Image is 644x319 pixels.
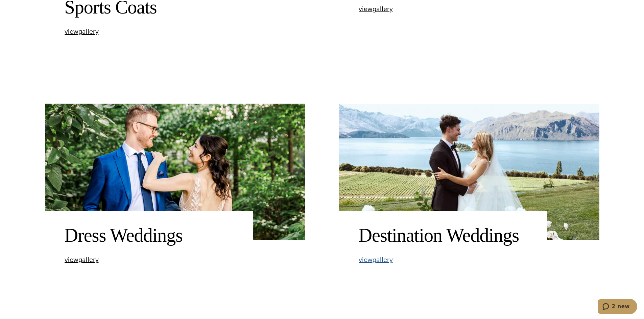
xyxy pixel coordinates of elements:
iframe: Opens a widget where you can chat to one of our agents [598,299,637,316]
span: view gallery [359,4,393,14]
h2: Dress Weddings [65,224,234,247]
img: Bride with hand on grooms shoulder. Groom wearing bespoke medium blue Dormeuil suit with white sh... [45,104,305,240]
a: viewgallery [359,256,393,263]
a: viewgallery [359,5,393,12]
span: view gallery [65,255,99,265]
a: viewgallery [65,28,99,35]
a: viewgallery [65,256,99,263]
img: Bride and groom in each others arms overlooking lake and mountains behind it, Groom in black cust... [339,104,599,240]
span: view gallery [65,26,99,36]
h2: Destination Weddings [359,224,528,247]
span: view gallery [359,255,393,265]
